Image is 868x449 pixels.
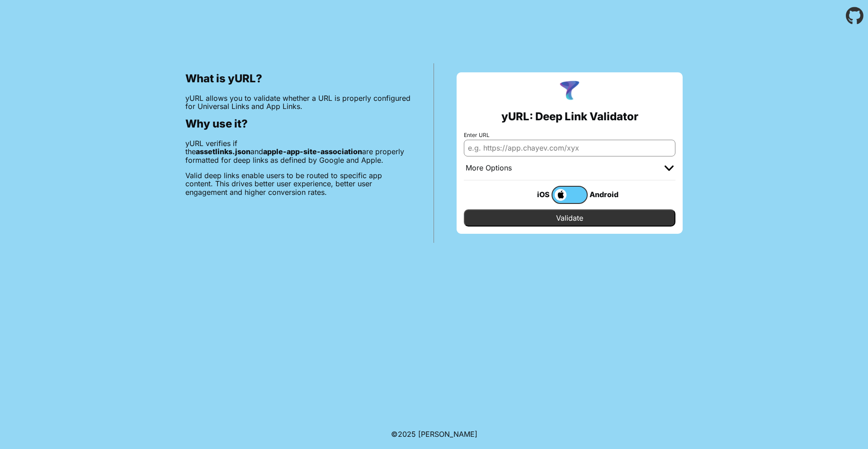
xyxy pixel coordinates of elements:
span: 2025 [398,430,416,439]
label: Enter URL [464,132,675,138]
b: apple-app-site-association [263,147,362,156]
img: yURL Logo [558,80,581,103]
p: Valid deep links enable users to be routed to specific app content. This drives better user exper... [185,171,411,196]
div: More Options [466,164,512,173]
input: e.g. https://app.chayev.com/xyx [464,140,675,156]
img: chevron [665,165,674,171]
div: Android [588,189,624,200]
b: assetlinks.json [196,147,250,156]
input: Validate [464,209,675,227]
p: yURL allows you to validate whether a URL is properly configured for Universal Links and App Links. [185,94,411,111]
h2: What is yURL? [185,72,411,85]
footer: © [391,419,477,449]
div: iOS [515,189,552,200]
h2: Why use it? [185,118,411,130]
a: Michael Ibragimchayev's Personal Site [418,430,477,439]
h2: yURL: Deep Link Validator [501,110,638,123]
p: yURL verifies if the and are properly formatted for deep links as defined by Google and Apple. [185,139,411,164]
